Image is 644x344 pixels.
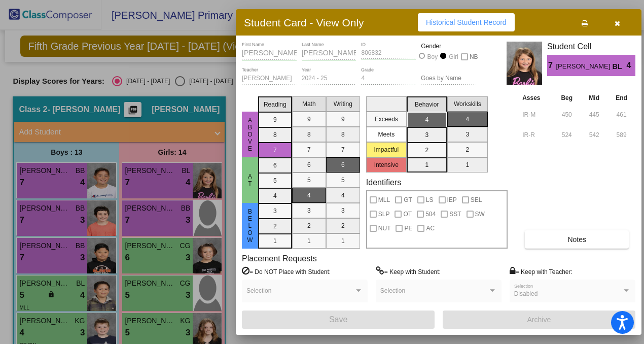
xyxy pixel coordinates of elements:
[242,75,297,82] input: teacher
[421,75,476,82] input: goes by name
[242,266,331,277] label: = Do NOT Place with Student:
[470,51,478,63] span: NB
[607,92,635,104] th: End
[242,254,317,263] label: Placement Requests
[443,311,635,329] button: Archive
[522,127,550,143] input: assessment
[418,13,515,31] button: Historical Student Record
[329,315,347,324] span: Save
[245,117,255,152] span: Above
[475,208,485,220] span: SW
[378,208,390,220] span: SLP
[527,316,551,324] span: Archive
[302,75,356,82] input: year
[547,59,556,72] span: 7
[514,290,538,297] span: Disabled
[553,92,581,104] th: Beg
[376,266,441,277] label: = Keep with Student:
[556,61,612,72] span: [PERSON_NAME] [PERSON_NAME]
[361,50,416,57] input: Enter ID
[245,173,255,187] span: At
[448,52,458,61] div: Girl
[447,194,457,206] span: IEP
[525,230,629,249] button: Notes
[361,75,416,82] input: grade
[627,59,635,72] span: 4
[567,235,586,244] span: Notes
[426,18,507,26] span: Historical Student Record
[581,92,607,104] th: Mid
[245,208,255,244] span: Below
[471,194,482,206] span: SEL
[244,16,364,29] h3: Student Card - View Only
[522,107,550,122] input: assessment
[421,42,476,51] mat-label: Gender
[404,222,412,234] span: PE
[404,194,412,206] span: GT
[427,52,438,61] div: Boy
[426,222,435,234] span: AC
[403,208,412,220] span: OT
[613,61,627,72] span: BL
[366,178,401,187] label: Identifiers
[378,194,390,206] span: MLL
[425,208,436,220] span: 504
[547,42,635,51] h3: Student Cell
[378,222,391,234] span: NUT
[520,92,553,104] th: Asses
[510,266,573,277] label: = Keep with Teacher:
[242,311,435,329] button: Save
[426,194,434,206] span: LS
[449,208,461,220] span: SST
